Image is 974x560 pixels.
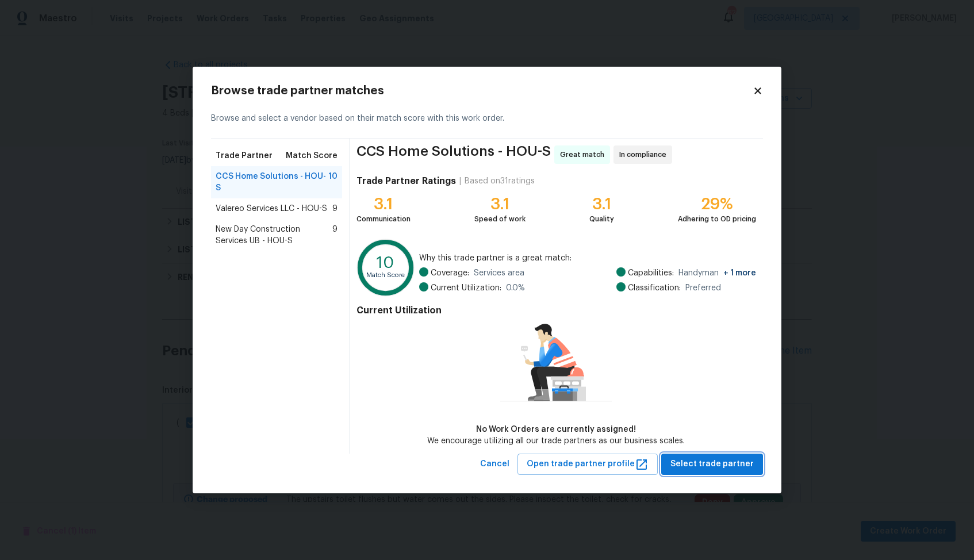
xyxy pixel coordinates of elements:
span: Match Score [286,150,338,162]
span: Handyman [678,267,756,279]
text: Match Score [366,273,405,279]
span: Preferred [685,282,721,294]
h4: Trade Partner Ratings [356,175,456,187]
div: 29% [678,198,756,210]
div: 3.1 [589,198,614,210]
div: Quality [589,213,614,225]
div: Adhering to OD pricing [678,213,756,225]
span: Services area [474,267,524,279]
button: Select trade partner [661,454,763,475]
span: New Day Construction Services UB - HOU-S [216,224,332,247]
span: 10 [328,171,338,194]
span: Capabilities: [628,267,674,279]
span: Valereo Services LLC - HOU-S [216,203,327,214]
h2: Browse trade partner matches [211,85,753,97]
span: Classification: [628,282,681,294]
span: In compliance [619,149,671,160]
span: Coverage: [431,267,469,279]
span: Open trade partner profile [527,457,649,471]
span: 9 [332,203,338,214]
div: 3.1 [356,198,411,210]
div: Based on 31 ratings [465,175,535,187]
div: We encourage utilizing all our trade partners as our business scales. [427,435,685,447]
h4: Current Utilization [356,305,756,316]
span: 9 [332,224,338,247]
span: Cancel [480,457,509,471]
span: CCS Home Solutions - HOU-S [216,171,328,194]
span: Why this trade partner is a great match: [419,252,756,264]
div: Browse and select a vendor based on their match score with this work order. [211,99,763,139]
text: 10 [377,255,394,271]
span: Great match [560,149,609,160]
div: | [456,175,465,187]
div: Speed of work [474,213,526,225]
span: Select trade partner [670,457,754,471]
span: + 1 more [723,269,756,277]
span: CCS Home Solutions - HOU-S [356,145,551,164]
button: Open trade partner profile [517,454,658,475]
div: No Work Orders are currently assigned! [427,424,685,435]
div: Communication [356,213,411,225]
span: Trade Partner [216,150,273,162]
span: Current Utilization: [431,282,501,294]
button: Cancel [476,454,514,475]
div: 3.1 [474,198,526,210]
span: 0.0 % [506,282,525,294]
